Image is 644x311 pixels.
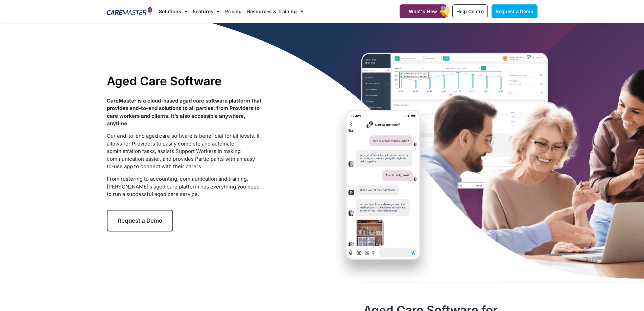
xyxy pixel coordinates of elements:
[118,217,162,224] span: Request a Demo
[409,8,437,14] span: What's New
[400,4,446,18] a: What's New
[107,97,262,127] strong: CareMaster is a cloud-based aged care software platform that provides end-to-end solutions to all...
[492,4,538,18] a: Request a Demo
[456,8,484,14] span: Help Centre
[107,6,152,17] img: CareMaster Logo
[452,4,488,18] a: Help Centre
[496,8,533,14] span: Request a Demo
[107,74,262,88] h1: Aged Care Software
[107,133,260,170] span: Our end-to-end aged care software is beneficial for all levels. It allows for Providers to easily...
[107,210,173,231] a: Request a Demo
[107,176,260,197] span: From rostering to accounting, communication and training, [PERSON_NAME]’s aged care platform has ...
